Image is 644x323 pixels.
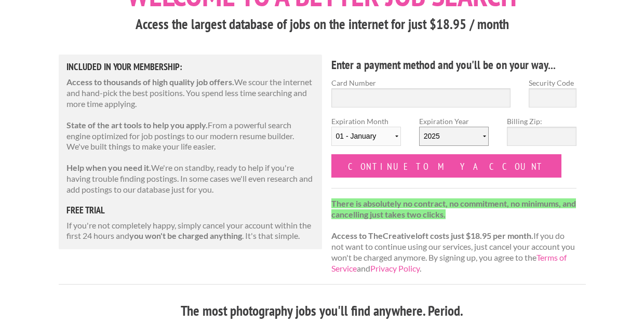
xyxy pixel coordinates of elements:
[66,163,315,195] p: We're on standby, ready to help if you're having trouble finding postings. In some cases we'll ev...
[66,62,315,72] h5: Included in Your Membership:
[66,163,151,172] strong: Help when you need it.
[129,231,242,240] strong: you won't be charged anything
[331,198,576,219] strong: There is absolutely no contract, no commitment, no minimums, and cancelling just takes two clicks.
[370,263,420,273] a: Privacy Policy
[419,116,489,154] label: Expiration Year
[59,15,586,34] h3: Access the largest database of jobs on the internet for just $18.95 / month
[59,301,586,321] h3: The most photography jobs you'll find anywhere. Period.
[66,220,315,242] p: If you're not completely happy, simply cancel your account within the first 24 hours and . It's t...
[331,231,533,240] strong: Access to TheCreativeloft costs just $18.95 per month.
[331,77,511,88] label: Card Number
[331,252,567,273] a: Terms of Service
[331,127,401,146] select: Expiration Month
[507,116,576,127] label: Billing Zip:
[66,77,234,87] strong: Access to thousands of high quality job offers.
[66,77,315,109] p: We scour the internet and hand-pick the best positions. You spend less time searching and more ti...
[331,154,562,178] input: Continue to my account
[66,206,315,215] h5: free trial
[66,120,315,152] p: From a powerful search engine optimized for job postings to our modern resume builder. We've buil...
[419,127,489,146] select: Expiration Year
[66,120,208,130] strong: State of the art tools to help you apply.
[331,57,577,73] h4: Enter a payment method and you'll be on your way...
[331,116,401,154] label: Expiration Month
[331,198,577,274] p: If you do not want to continue using our services, just cancel your account you won't be charged ...
[529,77,576,88] label: Security Code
